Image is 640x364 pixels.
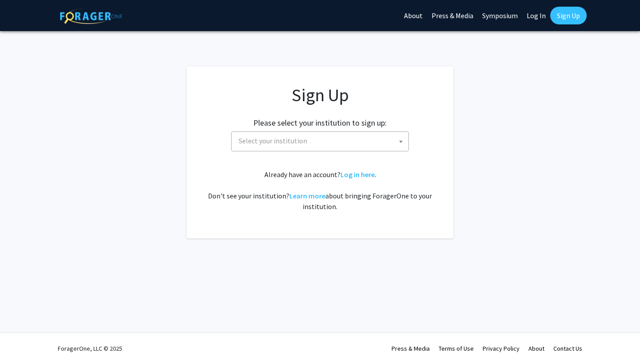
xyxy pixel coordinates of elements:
[60,8,122,24] img: ForagerOne Logo
[253,118,387,128] h2: Please select your institution to sign up:
[550,7,587,24] a: Sign Up
[239,136,307,145] span: Select your institution
[340,170,375,179] a: Log in here
[553,344,582,352] a: Contact Us
[204,169,436,212] div: Already have an account? . Don't see your institution? about bringing ForagerOne to your institut...
[204,84,436,106] h1: Sign Up
[483,344,520,352] a: Privacy Policy
[58,333,122,364] div: ForagerOne, LLC © 2025
[289,191,325,200] a: Learn more about bringing ForagerOne to your institution
[528,344,544,352] a: About
[392,344,430,352] a: Press & Media
[439,344,474,352] a: Terms of Use
[235,132,408,150] span: Select your institution
[231,131,409,151] span: Select your institution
